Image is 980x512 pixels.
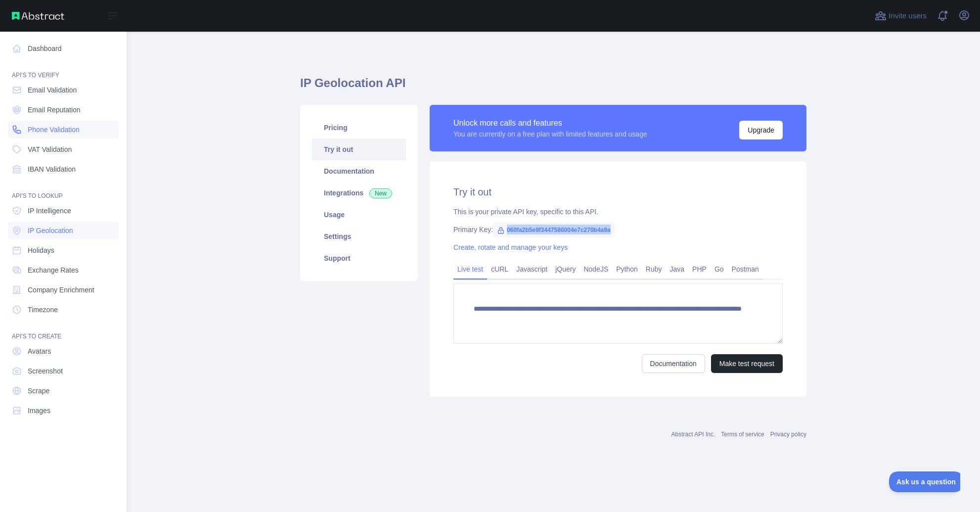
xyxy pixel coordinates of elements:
a: PHP [688,261,711,277]
span: Screenshot [28,366,63,376]
a: Terms of service [721,431,764,438]
span: Holidays [28,245,54,255]
a: Company Enrichment [8,281,119,299]
span: IBAN Validation [28,164,76,174]
a: VAT Validation [8,140,119,158]
a: Postman [728,261,763,277]
span: VAT Validation [28,144,72,154]
a: Avatars [8,342,119,360]
div: This is your private API key, specific to this API. [453,207,783,217]
a: Javascript [512,261,551,277]
a: Pricing [312,117,406,139]
span: Scrape [28,386,49,396]
span: Timezone [28,305,58,315]
a: Timezone [8,301,119,319]
a: IP Intelligence [8,202,119,220]
a: Images [8,402,119,419]
span: Email Validation [28,85,77,95]
div: You are currently on a free plan with limited features and usage [453,129,647,139]
span: IP Intelligence [28,206,71,216]
span: IP Geolocation [28,226,73,235]
a: Go [711,261,728,277]
div: API'S TO CREATE [8,321,119,340]
img: Abstract API [12,12,64,20]
a: Settings [312,226,406,247]
span: 060fa2b5e9f3447586004e7c270b4a9a [493,223,615,237]
a: Ruby [642,261,666,277]
a: NodeJS [579,261,612,277]
a: Create, rotate and manage your keys [453,243,568,251]
button: Make test request [711,354,783,373]
a: Scrape [8,382,119,400]
a: IP Geolocation [8,222,119,239]
a: Screenshot [8,362,119,380]
a: jQuery [551,261,579,277]
a: Support [312,247,406,269]
span: Phone Validation [28,125,80,135]
a: Live test [453,261,487,277]
h2: Try it out [453,185,783,199]
a: Privacy policy [770,431,806,438]
a: Try it out [312,139,406,160]
span: Images [28,406,50,416]
a: Phone Validation [8,121,119,139]
a: Holidays [8,241,119,259]
a: Email Validation [8,81,119,99]
button: Upgrade [739,121,783,140]
a: Dashboard [8,40,119,57]
a: Integrations New [312,182,406,204]
a: IBAN Validation [8,160,119,178]
a: Documentation [312,160,406,182]
div: API'S TO LOOKUP [8,180,119,200]
h1: IP Geolocation API [300,75,806,99]
a: Java [666,261,689,277]
a: Abstract API Inc. [671,431,715,438]
span: Invite users [889,10,927,22]
span: Company Enrichment [28,285,94,295]
a: Exchange Rates [8,261,119,279]
iframe: Toggle Customer Support [889,471,960,492]
a: Email Reputation [8,101,119,119]
button: Invite users [873,8,929,24]
a: Documentation [642,354,705,373]
div: Primary Key: [453,225,783,234]
div: Unlock more calls and features [453,117,647,129]
span: Email Reputation [28,105,81,115]
a: Usage [312,204,406,226]
span: Exchange Rates [28,265,79,275]
a: cURL [487,261,512,277]
div: API'S TO VERIFY [8,59,119,79]
span: New [369,188,392,198]
span: Avatars [28,346,51,356]
a: Python [612,261,642,277]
